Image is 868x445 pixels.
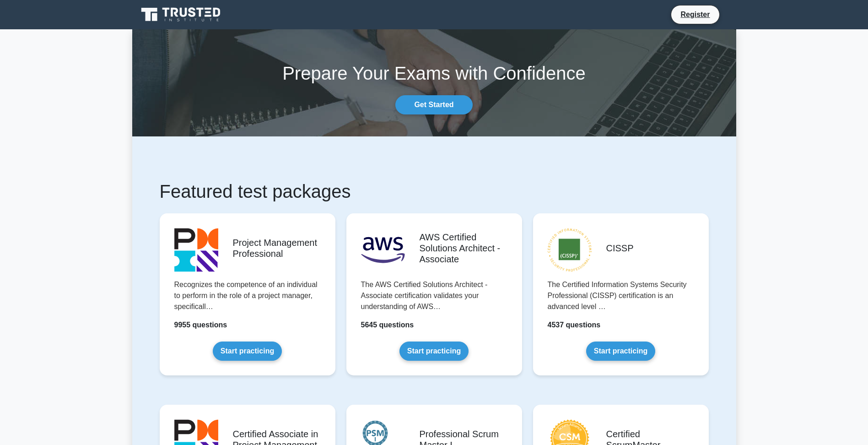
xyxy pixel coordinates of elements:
a: Start practicing [586,342,655,361]
h1: Featured test packages [160,180,709,202]
a: Start practicing [213,342,282,361]
a: Get Started [395,95,472,114]
a: Register [675,9,715,20]
h1: Prepare Your Exams with Confidence [132,62,736,84]
a: Start practicing [399,342,469,361]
